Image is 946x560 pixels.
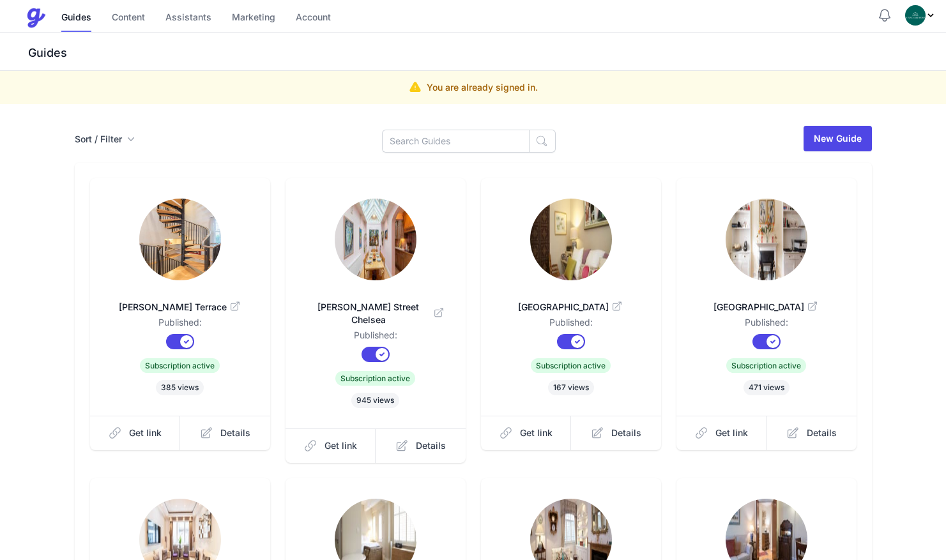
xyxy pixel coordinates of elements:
[335,199,416,280] img: wq8sw0j47qm6nw759ko380ndfzun
[335,371,415,386] span: Subscription active
[501,301,641,314] span: [GEOGRAPHIC_DATA]
[111,316,250,334] dd: Published:
[744,380,790,395] span: 471 views
[807,427,837,439] span: Details
[286,428,376,463] a: Get link
[571,416,661,450] a: Details
[376,428,466,463] a: Details
[416,439,446,452] span: Details
[129,427,162,439] span: Get link
[111,301,250,314] span: [PERSON_NAME] Terrace
[697,316,836,334] dd: Published:
[90,416,181,450] a: Get link
[767,416,857,450] a: Details
[351,393,399,408] span: 945 views
[306,285,445,329] a: [PERSON_NAME] Street Chelsea
[531,358,611,373] span: Subscription active
[180,416,270,450] a: Details
[877,8,892,23] button: Notifications
[501,285,641,316] a: [GEOGRAPHIC_DATA]
[427,81,538,94] p: You are already signed in.
[611,427,641,439] span: Details
[382,130,530,153] input: Search Guides
[111,285,250,316] a: [PERSON_NAME] Terrace
[715,427,748,439] span: Get link
[676,416,767,450] a: Get link
[548,380,594,395] span: 167 views
[232,4,275,32] a: Marketing
[75,133,135,146] button: Sort / Filter
[481,416,572,450] a: Get link
[697,301,836,314] span: [GEOGRAPHIC_DATA]
[26,8,46,28] img: Guestive Guides
[306,301,445,326] span: [PERSON_NAME] Street Chelsea
[697,285,836,316] a: [GEOGRAPHIC_DATA]
[501,316,641,334] dd: Published:
[726,199,807,280] img: hdmgvwaq8kfuacaafu0ghkkjd0oq
[156,380,204,395] span: 385 views
[530,199,612,280] img: 9b5v0ir1hdq8hllsqeesm40py5rd
[324,439,357,452] span: Get link
[804,126,872,151] a: New Guide
[306,329,445,347] dd: Published:
[26,45,946,61] h3: Guides
[112,4,145,32] a: Content
[905,5,936,26] div: Profile Menu
[165,4,211,32] a: Assistants
[140,358,220,373] span: Subscription active
[726,358,806,373] span: Subscription active
[905,5,926,26] img: oovs19i4we9w73xo0bfpgswpi0cd
[139,199,221,280] img: mtasz01fldrr9v8cnif9arsj44ov
[520,427,553,439] span: Get link
[296,4,331,32] a: Account
[220,427,250,439] span: Details
[61,4,91,32] a: Guides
